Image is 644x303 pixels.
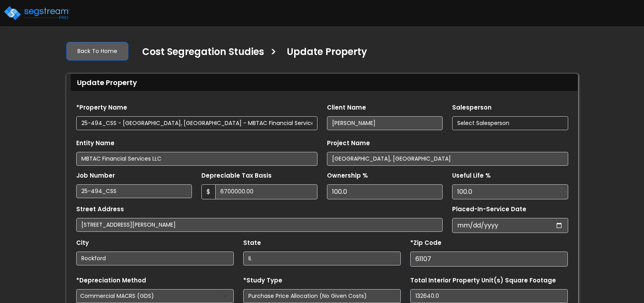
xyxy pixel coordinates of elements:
input: 0.00 [215,184,317,199]
label: State [243,239,261,248]
div: Update Property [71,74,578,91]
label: *Study Type [243,276,282,285]
label: Entity Name [76,139,115,148]
label: *Zip Code [410,239,441,248]
label: *Property Name [76,103,127,112]
label: Street Address [76,205,124,214]
label: Project Name [327,139,370,148]
input: Client Name [327,116,443,130]
h3: > [270,45,277,61]
h4: Update Property [287,46,367,60]
a: Cost Segregation Studies [136,46,264,63]
img: logo_pro_r.png [3,5,70,21]
a: Update Property [281,46,367,63]
input: Property Name [76,116,317,130]
input: Street Address [76,218,443,232]
input: Entity Name [76,152,317,166]
label: Useful Life % [452,171,491,180]
label: City [76,239,89,248]
label: Ownership % [327,171,368,180]
label: Depreciable Tax Basis [201,171,272,180]
label: Placed-In-Service Date [452,205,526,214]
label: Client Name [327,103,366,112]
a: Back To Home [66,42,128,61]
span: $ [201,184,216,199]
label: Total Interior Property Unit(s) Square Footage [410,276,556,285]
h4: Cost Segregation Studies [142,46,264,60]
label: Job Number [76,171,115,180]
label: *Depreciation Method [76,276,146,285]
label: Salesperson [452,103,492,112]
input: total square foot [410,289,568,303]
input: Depreciation [452,184,568,199]
input: Ownership [327,184,443,199]
input: Zip Code [410,252,568,267]
input: Project Name [327,152,568,166]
